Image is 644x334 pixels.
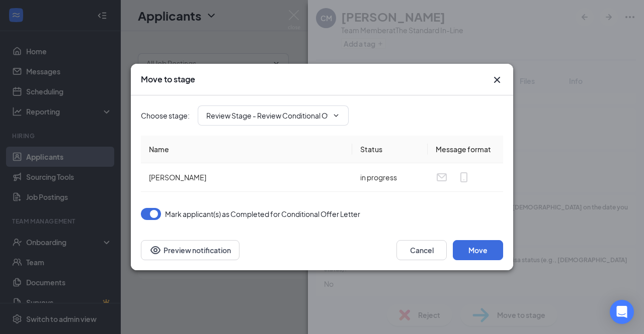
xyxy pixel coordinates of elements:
div: Open Intercom Messenger [610,300,634,324]
span: [PERSON_NAME] [149,173,206,182]
svg: Cross [491,74,503,86]
button: Cancel [396,240,447,260]
th: Status [352,136,428,163]
span: Mark applicant(s) as Completed for Conditional Offer Letter [165,208,360,220]
svg: ChevronDown [332,112,340,120]
td: in progress [352,163,428,192]
button: Preview notificationEye [141,240,239,260]
span: Choose stage : [141,110,190,121]
svg: Email [436,171,448,183]
svg: MobileSms [458,171,470,183]
th: Name [141,136,352,163]
button: Close [491,74,503,86]
button: Move [453,240,503,260]
svg: Eye [149,244,162,256]
h3: Move to stage [141,74,195,85]
th: Message format [428,136,503,163]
